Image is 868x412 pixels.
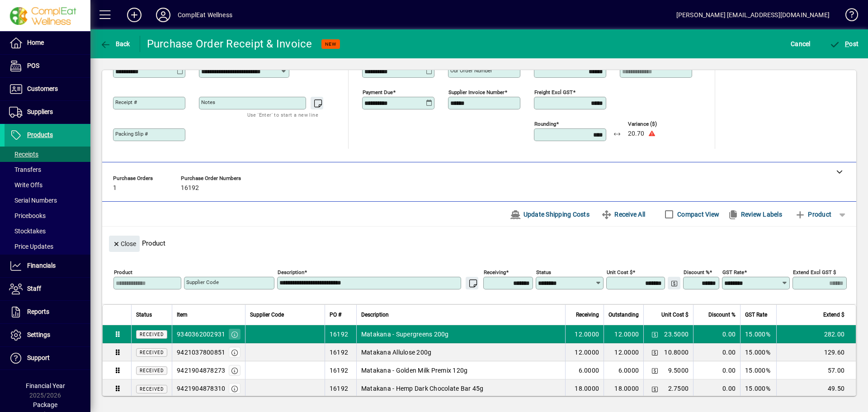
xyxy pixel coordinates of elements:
app-page-header-button: Back [90,36,140,52]
button: Change Price Levels [648,328,661,341]
span: Customers [27,85,58,92]
td: Matakana - Hemp Dark Chocolate Bar 45g [356,379,566,398]
td: Matakana - Supergreens 200g [356,325,566,343]
span: Receive All [601,207,645,222]
td: 6.0000 [604,361,643,379]
span: Package [33,401,57,408]
span: Extend $ [823,310,844,320]
td: 0.00 [693,361,740,379]
span: Product [795,207,831,222]
span: Pricebooks [9,212,46,219]
a: Transfers [5,162,90,177]
span: GST Rate [745,310,767,320]
mat-label: Status [536,269,551,275]
mat-label: Extend excl GST $ [793,269,836,275]
a: Receipts [5,147,90,162]
mat-label: Discount % [684,269,709,275]
span: NEW [325,41,336,47]
a: Serial Numbers [5,193,90,208]
div: Product [102,227,856,254]
td: 282.00 [776,325,856,343]
td: 18.0000 [604,379,643,398]
span: Received [140,368,164,373]
span: Unit Cost $ [661,310,689,320]
span: Review Labels [727,207,782,222]
mat-label: Supplier invoice number [448,89,505,95]
button: Cancel [788,36,813,52]
span: Cancel [791,37,811,51]
td: 57.00 [776,361,856,379]
mat-label: Supplier Code [186,279,219,285]
span: 12.0000 [575,330,599,339]
button: Change Price Levels [648,346,661,359]
mat-label: Product [114,269,132,275]
span: Received [140,387,164,392]
span: Status [136,310,152,320]
span: ost [830,40,859,47]
mat-label: GST rate [722,269,744,275]
span: Description [361,310,389,320]
button: Review Labels [724,206,786,223]
a: Support [5,347,90,369]
a: Price Updates [5,239,90,254]
td: 0.00 [693,343,740,361]
mat-label: Receipt # [115,99,137,105]
span: Staff [27,285,41,292]
span: Stocktakes [9,227,46,235]
td: 15.000% [740,379,776,398]
td: 15.000% [740,325,776,343]
span: Variance ($) [628,121,682,127]
a: Suppliers [5,101,90,123]
button: Back [98,36,132,52]
mat-label: Description [278,269,304,275]
a: Reports [5,301,90,323]
a: Staff [5,278,90,300]
a: Customers [5,78,90,100]
td: Matakana - Golden Milk Premix 120g [356,361,566,379]
span: 20.70 [628,130,644,137]
mat-label: Receiving [484,269,506,275]
button: Update Shipping Costs [506,206,593,223]
span: 6.0000 [579,366,599,375]
span: 23.5000 [664,330,689,339]
button: Profile [149,7,178,23]
mat-label: Rounding [534,121,556,127]
span: Price Updates [9,243,53,250]
mat-label: Freight excl GST [534,89,573,95]
button: Post [827,36,861,52]
span: P [845,40,849,47]
span: Transfers [9,166,41,173]
span: Received [140,332,164,337]
span: Suppliers [27,108,53,115]
mat-hint: Use 'Enter' to start a new line [247,109,318,120]
span: Serial Numbers [9,197,57,204]
mat-label: Payment due [363,89,393,95]
span: Receiving [576,310,599,320]
button: Close [109,236,140,252]
div: 9421904878310 [177,384,225,393]
span: Reports [27,308,49,315]
td: 0.00 [693,379,740,398]
span: Received [140,350,164,355]
td: 16192 [325,361,356,379]
app-page-header-button: Close [107,239,142,247]
td: 15.000% [740,361,776,379]
span: Support [27,354,50,361]
label: Compact View [675,210,719,219]
div: [PERSON_NAME] [EMAIL_ADDRESS][DOMAIN_NAME] [676,8,830,22]
span: Products [27,131,53,138]
mat-label: Unit Cost $ [607,269,632,275]
span: Financial Year [26,382,65,389]
div: ComplEat Wellness [178,8,232,22]
span: Back [100,40,130,47]
a: Home [5,32,90,54]
span: POS [27,62,39,69]
td: Matakana Allulose 200g [356,343,566,361]
span: Update Shipping Costs [510,207,590,222]
div: 9421904878273 [177,366,225,375]
a: POS [5,55,90,77]
span: Receipts [9,151,38,158]
span: Settings [27,331,50,338]
mat-label: Our order number [450,67,492,74]
td: 16192 [325,325,356,343]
